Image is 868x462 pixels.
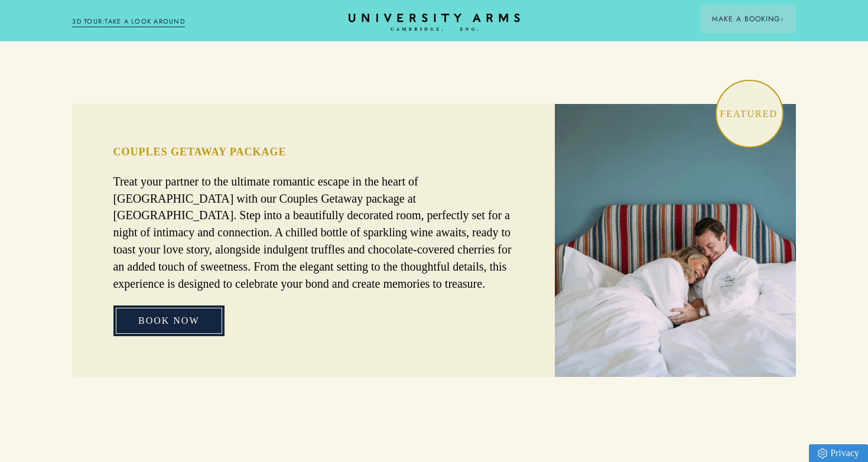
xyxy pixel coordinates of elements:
img: Arrow icon [780,17,784,21]
a: BOOK NOW [113,305,225,336]
h3: COUPLES GETAWAY PACKAGE [113,145,513,159]
button: Make a BookingArrow icon [700,5,796,33]
a: 3D TOUR:TAKE A LOOK AROUND [72,17,185,27]
span: Make a Booking [712,14,784,24]
a: Home [349,14,520,32]
img: image-3316b7a5befc8609608a717065b4aaa141e00fd1-3889x5833-jpg [555,104,796,377]
p: Featured [716,104,782,123]
p: Treat your partner to the ultimate romantic escape in the heart of [GEOGRAPHIC_DATA] with our Cou... [113,173,513,292]
img: Privacy [818,448,827,458]
a: Privacy [809,444,868,462]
